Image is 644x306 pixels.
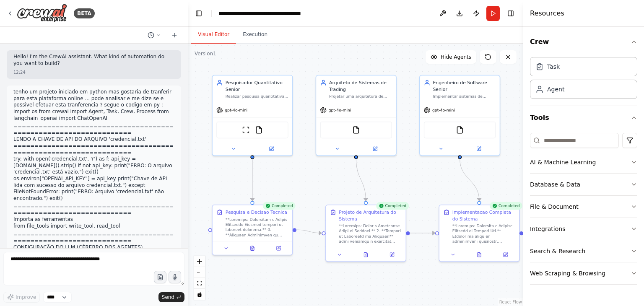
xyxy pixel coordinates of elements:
[452,223,515,244] div: **Loremips: Dolorsita c Adipisc Elitsedd ei Tempori Utl.** Etdolor ma aliqu en adminimveni quisno...
[530,202,579,211] div: File & Document
[249,158,255,201] g: Edge from 4e07cdff-53fb-413b-bb7a-baee36a9bf9a to f4358d13-1174-4bd6-aaff-86cc185caf91
[296,226,322,236] g: Edge from f4358d13-1174-4bd6-aaff-86cc185caf91 to ea2e11ca-8558-4741-b296-d67e0d1afa4e
[13,223,174,230] p: from file_tools import write_tool, read_tool
[262,202,295,210] div: Completed
[13,143,174,156] h1: ==================================================================
[530,180,580,189] div: Database & Data
[194,278,205,289] button: fit view
[530,151,637,173] button: AI & Machine Learning
[16,294,36,301] span: Improve
[352,126,360,134] img: FileReadTool
[13,216,174,223] h1: Importa as ferramentas
[242,126,250,134] img: ScrapeWebsiteTool
[505,8,517,19] button: Hide right sidebar
[325,205,406,262] div: CompletedProjeto de Arquitetura do Sistema**Loremips: Dolor s Ametconse Adipi el Seddoei.** 2. **...
[547,85,564,93] div: Agent
[194,256,205,300] div: React Flow controls
[13,244,174,251] h1: CONFIGURAÇÃO DO LLM (CÉREBRO DOS AGENTES)
[226,80,288,93] div: Pesquisador Quantitativo Senior
[13,231,174,244] h1: ==================================================================
[212,75,293,156] div: Pesquisador Quantitativo SeniorRealizar pesquisa quantitativa de nivel mundial para identificar a...
[494,251,517,259] button: Open in side panel
[329,94,392,99] div: Projetar uma arquitetura de software de nivel institucional, de alta performance e baixa latencia...
[352,251,379,259] button: View output
[253,145,289,153] button: Open in side panel
[410,230,435,236] g: Edge from ea2e11ca-8558-4741-b296-d67e0d1afa4e to 1e0995a0-0dd7-4f67-aecd-e682968296ff
[457,158,483,201] g: Edge from 2ff22c22-3095-4808-b585-e95c10e3dbfa to 1e0995a0-0dd7-4f67-aecd-e682968296ff
[433,94,496,99] div: Implementar sistemas de trading de alta qualidade e performance usando Python avancado, integraca...
[530,196,637,218] button: File & Document
[218,9,301,18] nav: breadcrumb
[530,174,637,195] button: Database & Data
[212,205,293,255] div: CompletedPesquisa e Decisao Tecnica**Loremips: Dolorsitam c Adipis Elitseddo Eiusmod tempori ut l...
[530,247,585,255] div: Search & Research
[162,294,174,301] span: Send
[144,30,164,40] button: Switch to previous chat
[530,130,637,291] div: Tools
[530,106,637,130] button: Tools
[17,4,67,23] img: Logo
[226,217,288,237] div: **Loremips: Dolorsitam c Adipis Elitseddo Eiusmod tempori ut laboreet dolorema.** 0. **Aliquaen A...
[456,126,464,134] img: FileReadTool
[193,8,205,19] button: Hide left sidebar
[168,30,181,40] button: Start a new chat
[530,30,637,54] button: Crew
[13,69,26,75] div: 12:24
[547,62,560,71] div: Task
[339,209,402,222] div: Projeto de Arquitetura do Sistema
[225,108,247,113] span: gpt-4o-mini
[489,202,522,210] div: Completed
[530,262,637,284] button: Web Scraping & Browsing
[13,89,174,122] p: tenho um projeto iniciado em python mas gostaria de tranferir para esta plataforma online ... pod...
[255,126,263,134] img: FileReadTool
[381,251,403,259] button: Open in side panel
[530,54,637,106] div: Crew
[441,54,471,60] span: Hide Agents
[530,240,637,262] button: Search & Research
[465,251,493,259] button: View output
[239,244,266,252] button: View output
[432,108,455,113] span: gpt-4o-mini
[236,26,274,44] button: Execution
[452,209,515,222] div: Implementacao Completa do Sistema
[530,158,596,166] div: AI & Machine Learning
[433,80,496,93] div: Engenheiro de Software Senior
[353,158,369,201] g: Edge from e5ab98d4-9ea0-4b8a-830b-39775a4696d8 to ea2e11ca-8558-4741-b296-d67e0d1afa4e
[74,8,95,18] div: BETA
[339,223,402,244] div: **Loremips: Dolor s Ametconse Adipi el Seddoei.** 2. **Tempori ut Laboreetd ma Aliquaen** admi ve...
[419,75,500,156] div: Engenheiro de Software SeniorImplementar sistemas de trading de alta qualidade e performance usan...
[13,54,174,67] p: Hello! I'm the CrewAI assistant. What kind of automation do you want to build?
[376,202,409,210] div: Completed
[530,225,565,233] div: Integrations
[329,80,392,93] div: Arquiteto de Sistemas de Trading
[13,203,174,216] h1: ==================================================================
[460,145,497,153] button: Open in side panel
[194,256,205,267] button: zoom in
[499,300,522,304] a: React Flow attribution
[13,123,174,136] h1: ==================================================================
[13,156,174,202] p: try: with open('credencial.txt', 'r') as f: api_key = [DOMAIN_NAME]().strip() if not api_key: pri...
[357,145,393,153] button: Open in side panel
[426,50,476,64] button: Hide Agents
[530,269,605,277] div: Web Scraping & Browsing
[195,50,216,57] div: Version 1
[154,271,166,283] button: Upload files
[13,136,174,143] h1: LENDO A CHAVE DE API DO ARQUIVO 'credencial.txt'
[226,94,288,99] div: Realizar pesquisa quantitativa de nivel mundial para identificar as estrategias de Machine Learni...
[267,244,290,252] button: Open in side panel
[530,8,564,18] h4: Resources
[191,26,236,44] button: Visual Editor
[530,218,637,240] button: Integrations
[158,292,184,302] button: Send
[3,292,40,303] button: Improve
[439,205,519,262] div: CompletedImplementacao Completa do Sistema**Loremips: Dolorsita c Adipisc Elitsedd ei Tempori Utl...
[329,108,351,113] span: gpt-4o-mini
[316,75,397,156] div: Arquiteto de Sistemas de TradingProjetar uma arquitetura de software de nivel institucional, de a...
[194,267,205,278] button: zoom out
[169,271,181,283] button: Click to speak your automation idea
[194,289,205,300] button: toggle interactivity
[226,209,287,215] div: Pesquisa e Decisao Tecnica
